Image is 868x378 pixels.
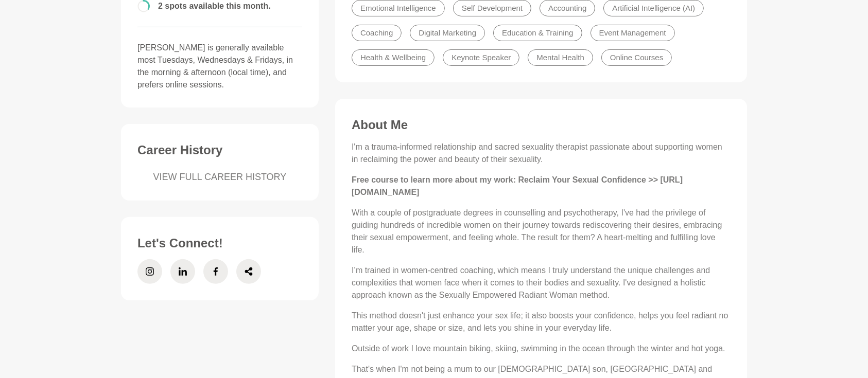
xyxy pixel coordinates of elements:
[137,259,162,284] a: Instagram
[236,259,261,284] a: Share
[352,207,731,256] p: With a couple of postgraduate degrees in counselling and psychotherapy, I've had the privilege of...
[352,343,731,355] p: Outside of work I love mountain biking, skiing, swimming in the ocean through the winter and hot ...
[137,42,302,91] p: [PERSON_NAME] is generally available most Tuesdays, Wednesdays & Fridays, in the morning & aftern...
[352,310,731,334] p: This method doesn't just enhance your sex life; it also boosts your confidence, helps you feel ra...
[137,236,302,251] h3: Let's Connect!
[352,141,731,166] p: I'm a trauma-informed relationship and sacred sexuality therapist passionate about supporting wom...
[137,170,302,184] a: VIEW FULL CAREER HISTORY
[352,175,658,184] strong: Free course to learn more about my work: Reclaim Your Sexual Confidence >>
[158,2,271,10] span: 2 spots available this month.
[137,142,302,158] h3: Career History
[352,117,731,133] h3: About Me
[352,264,731,301] p: I’m trained in women-centred coaching, which means I truly understand the unique challenges and c...
[170,259,195,284] a: LinkedIn
[203,259,228,284] a: Facebook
